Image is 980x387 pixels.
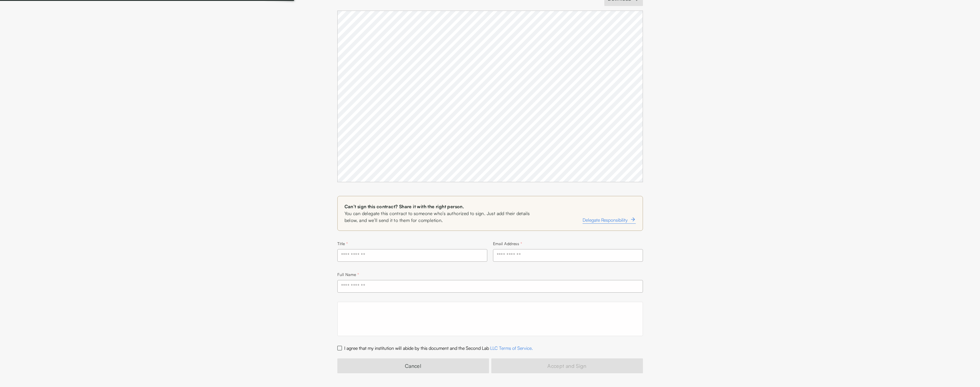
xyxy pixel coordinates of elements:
a: Cancel [337,358,489,373]
a: LLC Terms of Service. [490,345,533,351]
span: Delegate Responsibility [583,217,628,223]
span: You can delegate this contract to someone who’s authorized to sign. Just add their details below,... [345,210,537,224]
span: Can’t sign this contract? Share it with the right person. [345,203,537,210]
label: Email Address [493,241,522,246]
label: Title [337,241,348,246]
label: Full Name [337,272,359,277]
label: I agree that my institution will abide by this document and the Second Lab [344,345,533,351]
